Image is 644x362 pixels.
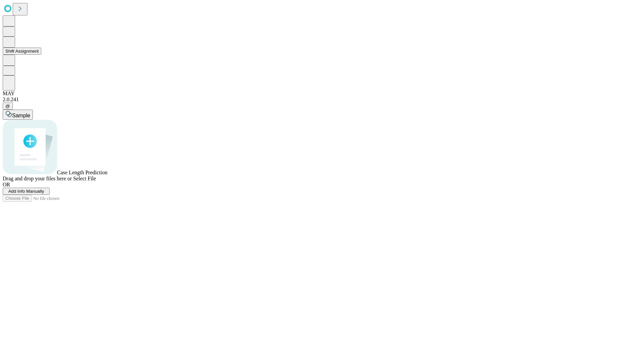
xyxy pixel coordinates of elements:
[3,90,641,97] div: MAY
[3,176,72,181] span: Drag and drop your files here or
[8,189,44,194] span: Add Info Manually
[3,182,10,187] span: OR
[12,113,30,118] span: Sample
[3,103,13,110] button: @
[3,188,50,195] button: Add Info Manually
[3,97,641,103] div: 2.0.241
[73,176,96,181] span: Select File
[5,104,10,109] span: @
[3,110,33,120] button: Sample
[3,48,41,55] button: Shift Assignment
[57,170,107,175] span: Case Length Prediction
